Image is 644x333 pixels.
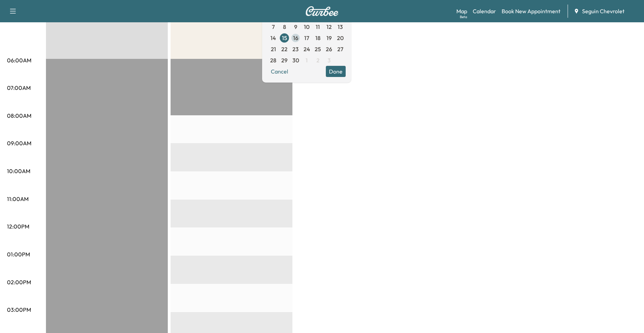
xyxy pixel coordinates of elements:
p: 09:00AM [7,139,31,147]
p: 06:00AM [7,56,31,64]
span: 15 [282,34,287,42]
p: 01:00PM [7,250,30,258]
span: 19 [327,34,332,42]
span: 26 [326,45,332,53]
span: 3 [328,56,331,64]
span: 28 [270,56,276,64]
span: 23 [292,45,299,53]
button: Cancel [268,66,291,77]
p: 08:00AM [7,111,31,120]
span: 10 [304,23,309,31]
span: 18 [315,34,321,42]
p: 02:00PM [7,278,31,286]
button: Done [326,66,346,77]
span: 24 [304,45,310,53]
span: 9 [294,23,297,31]
div: Beta [460,14,467,20]
span: 29 [281,56,288,64]
span: 16 [293,34,298,42]
a: MapBeta [456,7,467,15]
a: Calendar [473,7,496,15]
img: Curbee Logo [305,6,339,16]
span: 2 [316,56,320,64]
span: 7 [272,23,275,31]
span: 27 [337,45,343,53]
p: 07:00AM [7,84,31,92]
span: 17 [304,34,309,42]
span: 14 [270,34,276,42]
span: 1 [306,56,308,64]
span: 13 [338,23,343,31]
p: 12:00PM [7,222,29,231]
p: 11:00AM [7,195,29,203]
span: 25 [315,45,321,53]
span: 8 [283,23,286,31]
span: 30 [292,56,299,64]
span: Seguin Chevrolet [582,7,625,15]
span: 21 [271,45,276,53]
p: 03:00PM [7,305,31,314]
p: 10:00AM [7,167,30,175]
span: 12 [327,23,332,31]
span: 22 [281,45,288,53]
span: 11 [316,23,320,31]
span: 20 [337,34,344,42]
a: Book New Appointment [502,7,560,15]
